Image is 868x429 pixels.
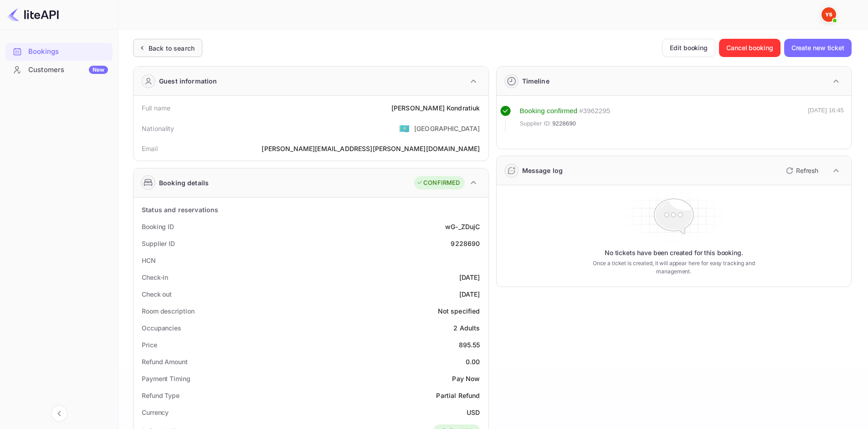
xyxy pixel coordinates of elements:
[781,163,822,178] button: Refresh
[436,391,480,400] div: Partial Refund
[822,7,836,22] img: Yandex Support
[467,408,480,417] div: USD
[142,374,190,383] div: Payment Timing
[142,124,175,133] div: Nationality
[784,39,852,57] button: Create new ticket
[399,120,410,136] span: United States
[142,272,168,282] div: Check-in
[459,289,480,299] div: [DATE]
[142,391,180,400] div: Refund Type
[159,76,217,86] div: Guest information
[142,340,157,350] div: Price
[719,39,781,57] button: Cancel booking
[459,272,480,282] div: [DATE]
[142,205,218,214] div: Status and reservations
[466,357,480,366] div: 0.00
[796,166,818,175] p: Refresh
[662,39,715,57] button: Edit booking
[579,106,610,116] div: # 3962295
[28,47,108,57] div: Bookings
[5,61,113,78] a: CustomersNew
[5,43,113,60] a: Bookings
[89,66,108,74] div: New
[451,239,480,248] div: 9228690
[459,340,480,350] div: 895.55
[605,248,743,257] p: No tickets have been created for this booking.
[552,119,576,128] span: 9228690
[520,119,552,128] span: Supplier ID:
[142,239,175,248] div: Supplier ID
[391,103,480,113] div: [PERSON_NAME] Kondratiuk
[149,43,195,53] div: Back to search
[7,7,59,22] img: LiteAPI logo
[578,259,769,276] p: Once a ticket is created, it will appear here for easy tracking and management.
[445,222,480,231] div: wG-_ZDujC
[414,124,480,133] div: [GEOGRAPHIC_DATA]
[262,144,480,153] div: [PERSON_NAME][EMAIL_ADDRESS][PERSON_NAME][DOMAIN_NAME]
[142,408,169,417] div: Currency
[142,323,181,333] div: Occupancies
[416,178,460,188] div: CONFIRMED
[28,65,108,75] div: Customers
[808,106,844,132] div: [DATE] 16:45
[142,357,188,366] div: Refund Amount
[522,76,550,86] div: Timeline
[522,166,563,175] div: Message log
[5,43,113,61] div: Bookings
[5,61,113,79] div: CustomersNew
[438,306,480,316] div: Not specified
[142,222,174,231] div: Booking ID
[142,144,158,153] div: Email
[51,405,67,422] button: Collapse navigation
[453,323,480,333] div: 2 Adults
[142,289,172,299] div: Check out
[452,374,480,383] div: Pay Now
[142,306,194,316] div: Room description
[142,256,156,265] div: HCN
[159,178,209,188] div: Booking details
[142,103,170,113] div: Full name
[520,106,578,116] div: Booking confirmed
